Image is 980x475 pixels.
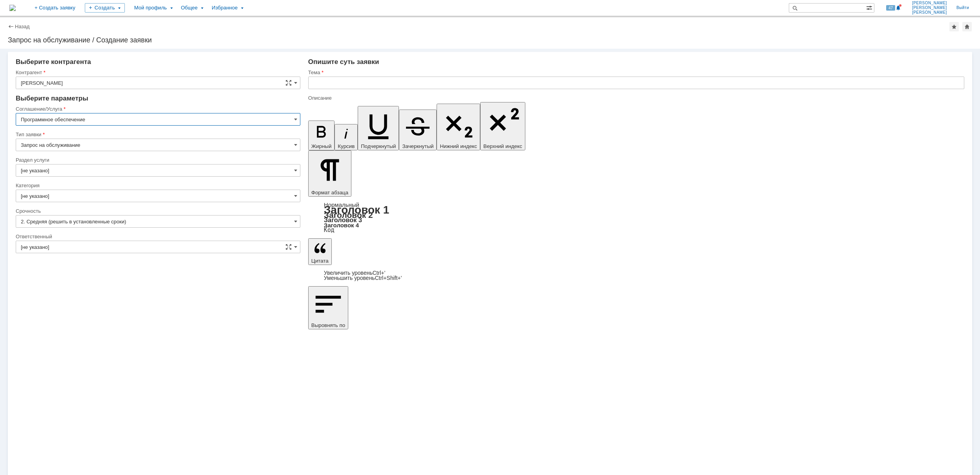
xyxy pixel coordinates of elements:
div: Добавить в избранное [949,22,959,31]
button: Цитата [308,238,332,265]
span: Формат абзаца [311,190,348,195]
a: Назад [15,24,29,29]
a: Заголовок 3 [324,216,362,223]
span: Нижний индекс [440,143,477,149]
div: Раздел услуги [16,157,299,163]
img: logo [9,5,16,11]
button: Верхний индекс [480,102,525,150]
span: Зачеркнутый [402,143,433,149]
span: Жирный [311,143,332,149]
span: Опишите суть заявки [308,58,379,66]
button: Подчеркнутый [358,106,399,150]
span: Расширенный поиск [866,4,874,11]
div: Категория [16,183,299,188]
span: [PERSON_NAME] [912,1,947,5]
div: Тип заявки [16,132,299,137]
button: Курсив [335,124,358,150]
div: Срочность [16,208,299,214]
span: 47 [886,5,895,11]
span: Курсив [338,143,355,149]
button: Жирный [308,121,335,150]
span: [PERSON_NAME] [912,5,947,10]
span: Ctrl+Shift+' [375,275,402,281]
span: Сложная форма [285,80,292,86]
a: Decrease [324,275,402,281]
div: Сделать домашней страницей [962,22,972,31]
span: Верхний индекс [483,143,522,149]
span: Выровнять по [311,322,345,328]
div: Запрос на обслуживание / Создание заявки [8,36,972,44]
span: [PERSON_NAME] [912,10,947,15]
button: Выровнять по [308,286,348,329]
div: Ответственный [16,234,299,239]
a: Increase [324,270,386,276]
span: Подчеркнутый [361,143,396,149]
span: Выберите контрагента [16,58,91,66]
span: Выберите параметры [16,95,88,102]
button: Нижний индекс [437,104,480,150]
div: Создать [85,3,125,13]
div: Описание [308,95,963,100]
a: Заголовок 2 [324,210,373,219]
div: Формат абзаца [308,202,964,233]
div: Цитата [308,270,964,281]
a: Заголовок 4 [324,222,359,228]
a: Перейти на домашнюю страницу [9,5,16,11]
button: Зачеркнутый [399,110,437,150]
div: Соглашение/Услуга [16,106,299,111]
a: Код [324,227,335,234]
span: Сложная форма [285,244,292,250]
a: Нормальный [324,201,359,208]
span: Цитата [311,258,329,264]
span: Ctrl+' [373,270,386,276]
div: Тема [308,70,963,75]
div: Контрагент [16,70,299,75]
button: Формат абзаца [308,150,351,197]
a: Заголовок 1 [324,204,389,216]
